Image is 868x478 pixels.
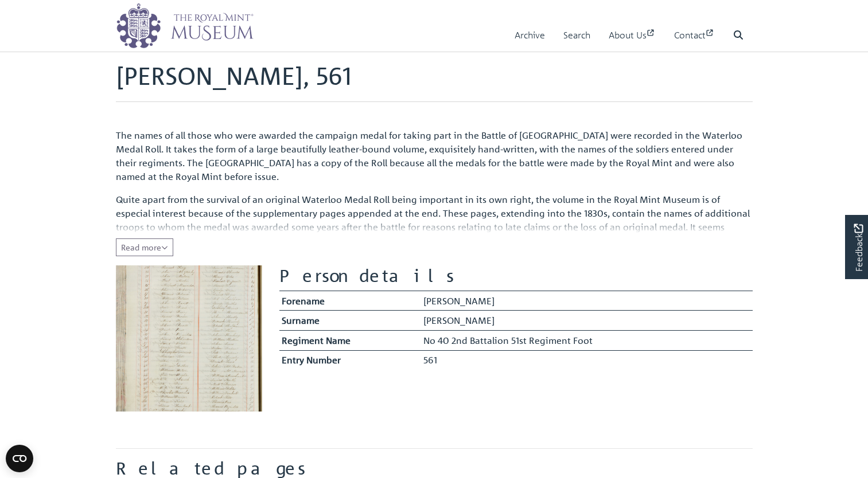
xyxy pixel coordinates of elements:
[609,19,656,52] a: About Us
[279,265,753,286] h2: Person details
[421,311,753,331] td: [PERSON_NAME]
[121,242,168,252] span: Read more
[421,291,753,311] td: [PERSON_NAME]
[6,445,33,472] button: Open CMP widget
[674,19,715,52] a: Contact
[563,19,590,52] a: Search
[116,194,750,260] span: Quite apart from the survival of an original Waterloo Medal Roll being important in its own right...
[515,19,545,52] a: Archive
[279,350,421,370] th: Entry Number
[116,238,173,256] button: Read all of the content
[421,350,753,370] td: 561
[851,224,865,272] span: Feedback
[845,215,868,279] a: Would you like to provide feedback?
[421,330,753,350] td: No 40 2nd Battalion 51st Regiment Foot
[279,291,421,311] th: Forename
[279,330,421,350] th: Regiment Name
[116,265,262,412] img: Cheesman, James, 561
[116,130,742,182] span: The names of all those who were awarded the campaign medal for taking part in the Battle of [GEOG...
[279,311,421,331] th: Surname
[116,3,254,49] img: logo_wide.png
[116,61,753,101] h1: [PERSON_NAME], 561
